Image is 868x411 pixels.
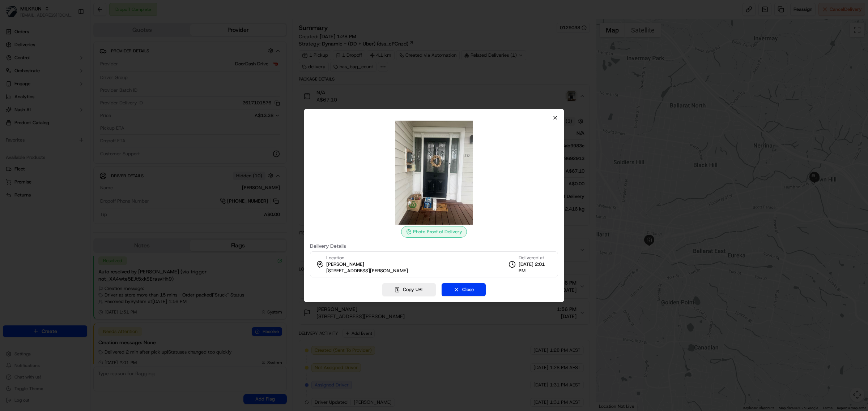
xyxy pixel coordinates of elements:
span: [STREET_ADDRESS][PERSON_NAME] [326,268,408,274]
span: Delivered at [519,255,552,261]
span: [PERSON_NAME] [326,261,364,268]
button: Close [442,283,486,296]
label: Delivery Details [310,243,558,248]
div: Photo Proof of Delivery [401,226,467,238]
span: Location [326,255,344,261]
span: [DATE] 2:01 PM [519,261,552,274]
img: photo_proof_of_delivery image [382,121,486,225]
button: Copy URL [382,283,436,296]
